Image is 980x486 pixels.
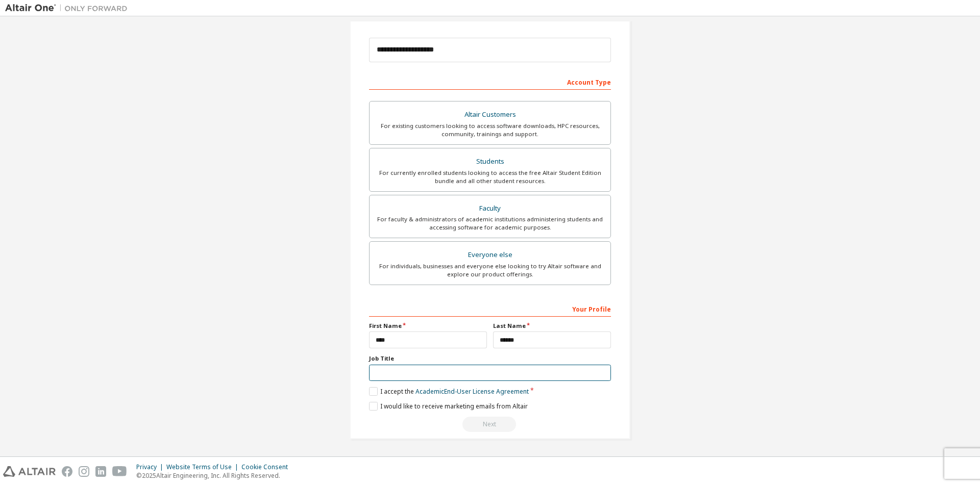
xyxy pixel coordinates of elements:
[5,3,133,13] img: Altair One
[95,466,106,477] img: linkedin.svg
[376,201,604,216] div: Faculty
[369,387,529,396] label: I accept the
[376,248,604,262] div: Everyone else
[369,354,611,363] label: Job Title
[376,108,604,122] div: Altair Customers
[376,262,604,278] div: For individuals, businesses and everyone else looking to try Altair software and explore our prod...
[136,471,294,480] p: © 2025 Altair Engineering, Inc. All Rights Reserved.
[369,322,487,330] label: First Name
[166,463,241,471] div: Website Terms of Use
[136,463,166,471] div: Privacy
[112,466,127,477] img: youtube.svg
[415,387,529,396] a: Academic End-User License Agreement
[62,466,72,477] img: facebook.svg
[376,155,604,169] div: Students
[369,402,528,411] label: I would like to receive marketing emails from Altair
[369,73,611,90] div: Account Type
[376,215,604,232] div: For faculty & administrators of academic institutions administering students and accessing softwa...
[493,322,611,330] label: Last Name
[79,466,89,477] img: instagram.svg
[241,463,294,471] div: Cookie Consent
[369,417,611,432] div: Read and acccept EULA to continue
[376,122,604,138] div: For existing customers looking to access software downloads, HPC resources, community, trainings ...
[369,300,611,317] div: Your Profile
[3,466,56,477] img: altair_logo.svg
[376,169,604,185] div: For currently enrolled students looking to access the free Altair Student Edition bundle and all ...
